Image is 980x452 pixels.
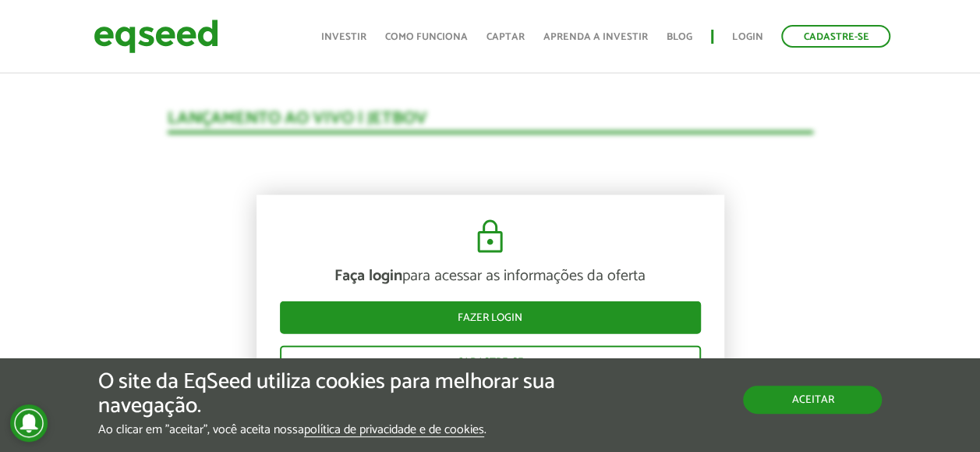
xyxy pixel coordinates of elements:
[98,422,568,437] p: Ao clicar em "aceitar", você aceita nossa .
[732,32,762,42] a: Login
[98,370,568,418] h5: O site da EqSeed utiliza cookies para melhorar sua navegação.
[667,32,692,42] a: Blog
[280,301,701,334] a: Fazer login
[94,16,218,57] img: EqSeed
[280,346,701,379] a: Cadastre-se
[280,267,701,286] p: para acessar as informações da oferta
[781,25,890,48] a: Cadastre-se
[334,263,402,289] strong: Faça login
[743,386,882,414] button: Aceitar
[304,424,484,437] a: política de privacidade e de cookies
[385,32,468,42] a: Como funciona
[471,219,509,256] img: cadeado.svg
[321,32,366,42] a: Investir
[486,32,525,42] a: Captar
[543,32,648,42] a: Aprenda a investir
